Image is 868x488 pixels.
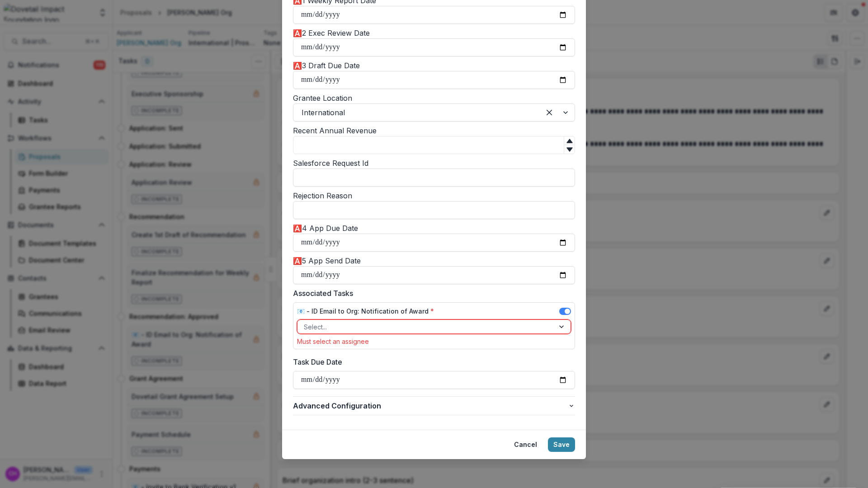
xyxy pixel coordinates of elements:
label: Salesforce Request Id [293,159,368,168]
button: Save [548,437,575,452]
label: 📧 - ID Email to Org: Notification of Award [297,306,434,316]
label: 🅰️3 Draft Due Date [293,61,360,70]
label: Associated Tasks [293,288,570,299]
label: Recent Annual Revenue [293,126,377,135]
span: Advanced Configuration [293,400,568,411]
label: 🅰️4 App Due Date [293,224,358,233]
div: Clear selected options [542,105,557,120]
div: Must select an assignee [297,338,571,345]
label: Grantee Location [293,94,352,103]
button: Advanced Configuration [293,397,575,415]
label: 🅰️2 Exec Review Date [293,28,370,38]
label: Task Due Date [293,357,570,367]
button: Cancel [509,437,542,452]
label: 🅰️5 App Send Date [293,256,361,265]
label: Rejection Reason [293,191,352,200]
